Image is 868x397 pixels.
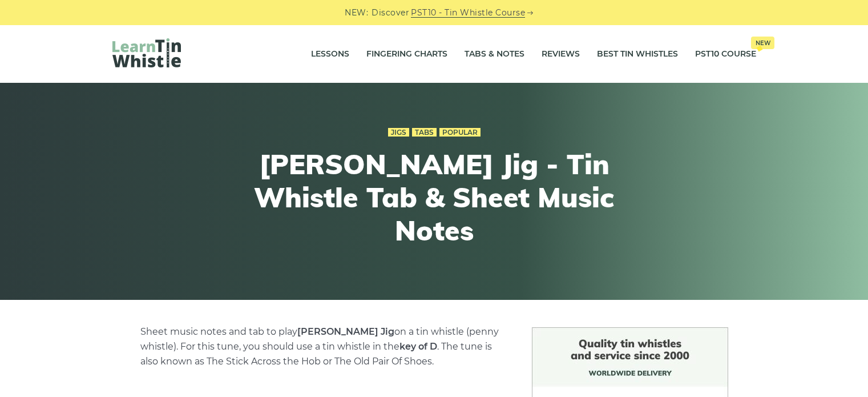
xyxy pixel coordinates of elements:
h1: [PERSON_NAME] Jig - Tin Whistle Tab & Sheet Music Notes [224,148,644,247]
a: Tabs & Notes [465,40,524,69]
strong: [PERSON_NAME] Jig [297,326,394,337]
a: Tabs [412,128,437,137]
a: Jigs [388,128,409,137]
p: Sheet music notes and tab to play on a tin whistle (penny whistle). For this tune, you should use... [140,324,504,369]
strong: key of D [399,341,437,352]
img: LearnTinWhistle.com [112,38,181,67]
span: New [751,37,774,49]
a: Reviews [542,40,580,69]
a: Popular [439,128,481,137]
a: Best Tin Whistles [597,40,678,69]
a: Lessons [311,40,349,69]
a: Fingering Charts [366,40,447,69]
a: PST10 CourseNew [695,40,756,69]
